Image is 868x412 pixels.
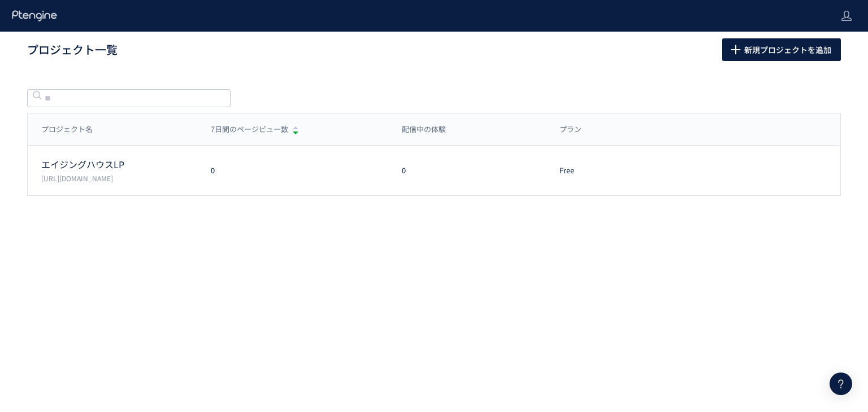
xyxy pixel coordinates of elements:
[41,124,93,135] span: プロジェクト名
[211,124,288,135] span: 7日間のページビュー数
[744,38,831,61] span: 新規プロジェクトを追加
[41,173,197,183] p: https://www.ie-miru.jp/cms/yoyaku/ageinghouse/events/92987
[722,38,841,61] button: 新規プロジェクトを追加
[41,158,197,171] p: エイジングハウスLP
[559,124,581,135] span: プラン
[546,165,671,176] div: Free
[402,124,446,135] span: 配信中の体験
[27,42,697,58] h1: プロジェクト一覧
[388,165,546,176] div: 0
[197,165,388,176] div: 0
